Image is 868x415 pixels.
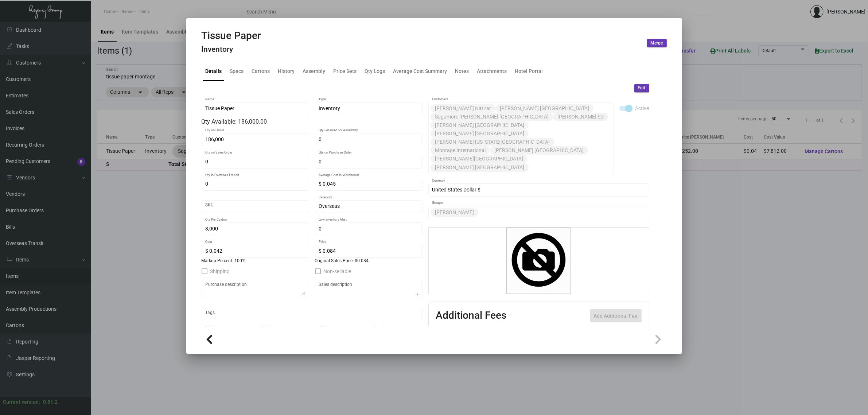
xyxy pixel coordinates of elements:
[206,67,222,75] div: Details
[43,398,58,406] div: 0.51.2
[638,85,646,91] span: Edit
[334,67,357,75] div: Price Sets
[324,267,351,276] span: Non-sellable
[393,67,447,75] div: Average Cost Summary
[490,146,588,155] mat-chip: [PERSON_NAME] [GEOGRAPHIC_DATA]
[365,67,385,75] div: Qty Logs
[634,84,649,92] button: Edit
[431,121,529,129] mat-chip: [PERSON_NAME] [GEOGRAPHIC_DATA]
[431,138,554,146] mat-chip: [PERSON_NAME] [US_STATE][GEOGRAPHIC_DATA]
[431,163,529,172] mat-chip: [PERSON_NAME] [GEOGRAPHIC_DATA]
[210,267,230,276] span: Shipping
[431,146,490,155] mat-chip: Montage International
[431,113,553,121] mat-chip: Sagamore [PERSON_NAME] [GEOGRAPHIC_DATA]
[202,117,423,126] div: Qty Available: 186,000.00
[230,67,244,75] div: Specs
[651,40,663,46] span: Merge
[278,67,295,75] div: History
[480,210,645,216] input: Add new..
[477,67,507,75] div: Attachments
[530,164,610,170] input: Add new..
[202,45,261,54] h4: Inventory
[303,67,326,75] div: Assembly
[590,309,642,322] button: Add Additional Fee
[553,113,608,121] mat-chip: [PERSON_NAME] SD
[252,67,270,75] div: Cartons
[635,104,649,113] span: Active
[436,309,507,322] h2: Additional Fees
[431,155,528,163] mat-chip: [PERSON_NAME][GEOGRAPHIC_DATA]
[515,67,543,75] div: Hotel Portal
[431,208,478,217] mat-chip: [PERSON_NAME]
[647,39,667,47] button: Merge
[202,30,261,42] h2: Tissue Paper
[495,104,593,113] mat-chip: [PERSON_NAME] [GEOGRAPHIC_DATA]
[455,67,469,75] div: Notes
[594,313,638,319] span: Add Additional Fee
[3,398,40,406] div: Current version:
[431,129,529,138] mat-chip: [PERSON_NAME] [GEOGRAPHIC_DATA]
[431,104,495,113] mat-chip: [PERSON_NAME] Natirar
